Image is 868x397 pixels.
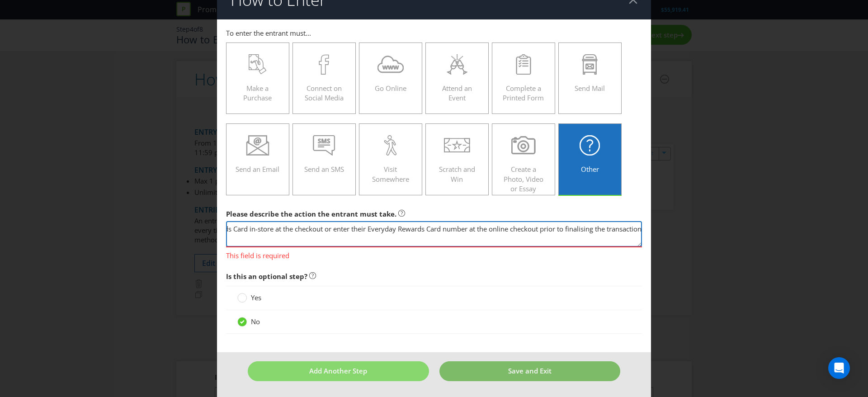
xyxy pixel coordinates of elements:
[504,165,543,193] span: Create a Photo, Video or Essay
[439,165,475,183] span: Scratch and Win
[372,165,409,183] span: Visit Somewhere
[304,165,344,174] span: Send an SMS
[226,209,396,218] span: Please describe the action the entrant must take.
[503,84,544,102] span: Complete a Printed Form
[305,84,344,102] span: Connect on Social Media
[251,293,261,302] span: Yes
[251,317,260,326] span: No
[248,361,429,381] button: Add Another Step
[442,84,472,102] span: Attend an Event
[575,84,605,93] span: Send Mail
[226,247,642,260] span: This field is required
[243,84,272,102] span: Make a Purchase
[375,84,406,93] span: Go Online
[828,357,850,379] div: Open Intercom Messenger
[226,272,307,281] span: Is this an optional step?
[439,361,621,381] button: Save and Exit
[226,28,311,38] span: To enter the entrant must...
[236,165,279,174] span: Send an Email
[581,165,599,174] span: Other
[309,366,367,375] span: Add Another Step
[508,366,552,375] span: Save and Exit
